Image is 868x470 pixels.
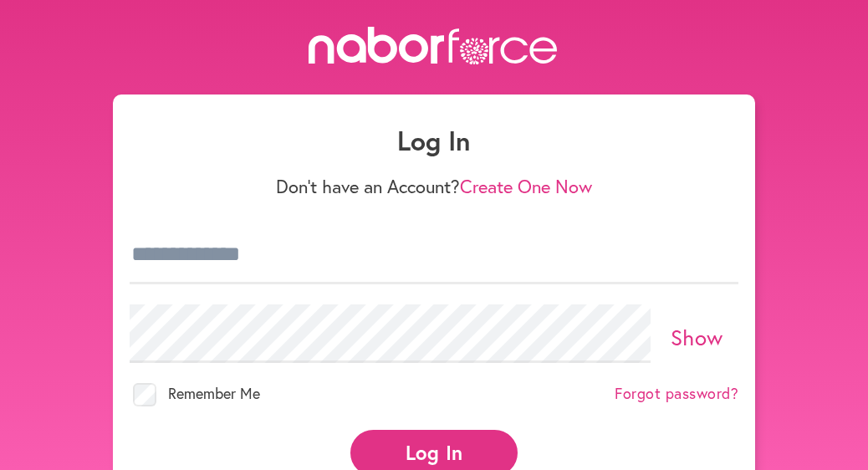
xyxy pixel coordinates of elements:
p: Don't have an Account? [130,176,738,197]
a: Forgot password? [615,385,738,403]
a: Create One Now [460,174,592,198]
a: Show [671,323,723,351]
span: Remember Me [168,383,260,403]
h1: Log In [130,125,738,156]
